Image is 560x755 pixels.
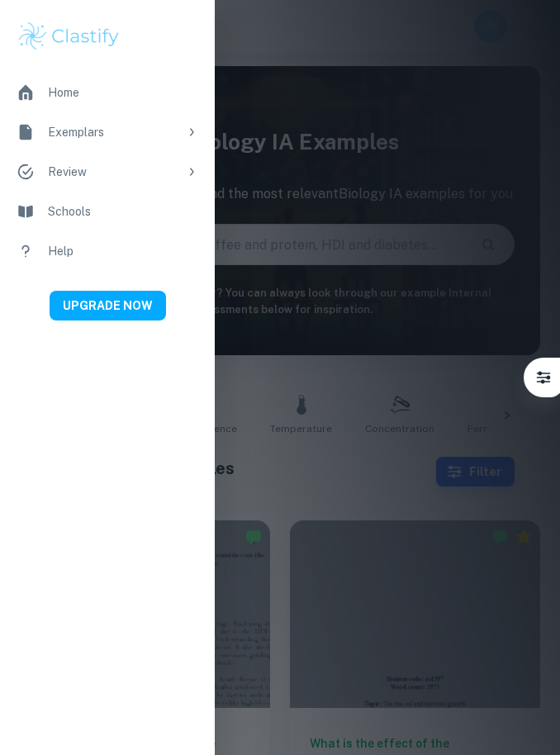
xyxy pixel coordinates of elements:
[48,202,198,221] div: Schools
[48,83,198,102] div: Home
[48,163,178,181] div: Review
[50,291,166,321] button: UPGRADE NOW
[48,242,198,260] div: Help
[48,123,178,141] div: Exemplars
[527,361,560,394] button: Filter
[17,20,121,53] img: Clastify logo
